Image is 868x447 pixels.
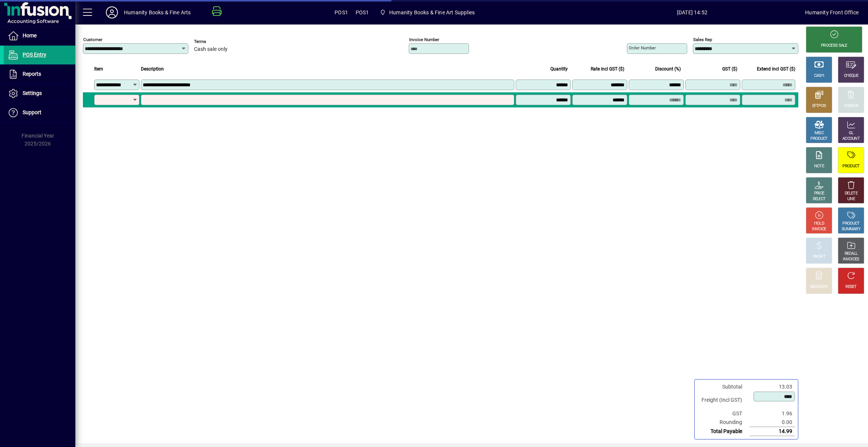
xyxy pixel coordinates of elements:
span: Reports [23,71,41,77]
span: Rate incl GST ($) [591,65,624,73]
mat-label: Invoice number [409,37,439,42]
span: Support [23,109,41,115]
div: EFTPOS [812,103,826,109]
button: Profile [100,6,124,19]
div: CHEQUE [844,73,858,79]
a: Support [4,103,75,122]
td: 1.96 [750,409,795,418]
div: Humanity Front Office [805,6,859,18]
div: DISCOUNT [810,284,828,290]
a: Reports [4,65,75,84]
div: CASH [814,73,824,79]
span: Terms [194,39,239,44]
td: Freight (Incl GST) [698,391,750,409]
div: RESET [845,284,857,290]
span: POS Entry [23,52,46,58]
div: GL [849,130,854,136]
span: [DATE] 14:52 [579,6,805,18]
span: Home [23,32,37,38]
div: PRICE [814,191,824,196]
div: DELETE [845,191,857,196]
mat-label: Order number [629,45,656,51]
div: SELECT [813,196,826,202]
div: Humanity Books & Fine Arts [124,6,191,18]
div: INVOICE [812,227,826,232]
div: MISC [815,130,824,136]
div: RECALL [845,251,858,257]
span: Extend incl GST ($) [757,65,795,73]
mat-label: Customer [83,37,102,42]
div: PRODUCT [842,221,859,227]
td: Subtotal [698,383,750,391]
td: 13.03 [750,383,795,391]
a: Home [4,26,75,45]
div: PROCESS SALE [821,43,847,49]
td: Rounding [698,418,750,427]
div: HOLD [814,221,824,227]
div: LINE [847,196,855,202]
span: Cash sale only [194,46,228,52]
span: Quantity [550,65,568,73]
a: Settings [4,84,75,103]
td: GST [698,409,750,418]
div: SUMMARY [842,227,860,232]
span: Description [141,65,164,73]
span: Item [94,65,103,73]
td: 14.99 [750,427,795,436]
span: POS1 [356,6,369,18]
div: PRODUCT [842,164,859,169]
div: CHARGE [844,103,859,109]
td: 0.00 [750,418,795,427]
span: GST ($) [722,65,737,73]
div: ACCOUNT [842,136,860,142]
span: POS1 [335,6,348,18]
span: Humanity Books & Fine Art Supplies [377,6,478,19]
div: NOTE [814,164,824,169]
td: Total Payable [698,427,750,436]
mat-label: Sales rep [693,37,712,42]
div: PROFIT [813,254,825,260]
span: Settings [23,90,42,96]
span: Humanity Books & Fine Art Supplies [389,6,475,18]
span: Discount (%) [655,65,681,73]
div: PRODUCT [810,136,827,142]
div: INVOICES [843,257,859,262]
